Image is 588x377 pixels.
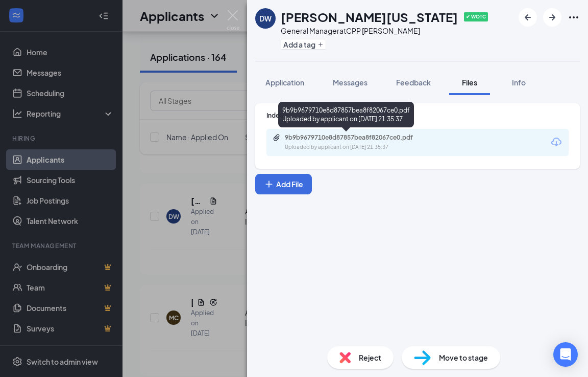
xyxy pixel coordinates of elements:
div: 9b9b9679710e8d87857bea8f82067ce0.pdf Uploaded by applicant on [DATE] 21:35:37 [278,102,414,127]
h1: [PERSON_NAME][US_STATE] [281,8,458,26]
svg: ArrowRight [546,11,558,24]
button: ArrowLeftNew [519,8,537,27]
span: Application [265,78,304,87]
button: ArrowRight [543,8,561,27]
button: PlusAdd a tag [281,39,326,50]
span: Feedback [396,78,431,87]
span: Move to stage [439,352,488,363]
div: Open Intercom Messenger [553,342,578,367]
span: Info [512,78,526,87]
svg: Paperclip [273,134,281,142]
a: Paperclip9b9b9679710e8d87857bea8f82067ce0.pdfUploaded by applicant on [DATE] 21:35:37 [273,134,438,151]
svg: Ellipses [568,11,580,24]
span: ✔ WOTC [464,12,488,21]
div: General Manager at CPP [PERSON_NAME] [281,26,488,36]
div: 9b9b9679710e8d87857bea8f82067ce0.pdf [285,134,428,142]
span: Reject [359,352,381,363]
svg: Plus [317,41,324,48]
span: Files [462,78,477,87]
button: Add FilePlus [255,174,312,194]
svg: ArrowLeftNew [522,11,534,24]
svg: Plus [264,179,274,189]
svg: Download [550,136,562,148]
div: DW [259,13,272,24]
div: Uploaded by applicant on [DATE] 21:35:37 [285,143,438,151]
span: Messages [333,78,367,87]
div: Indeed Resume [266,111,569,120]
